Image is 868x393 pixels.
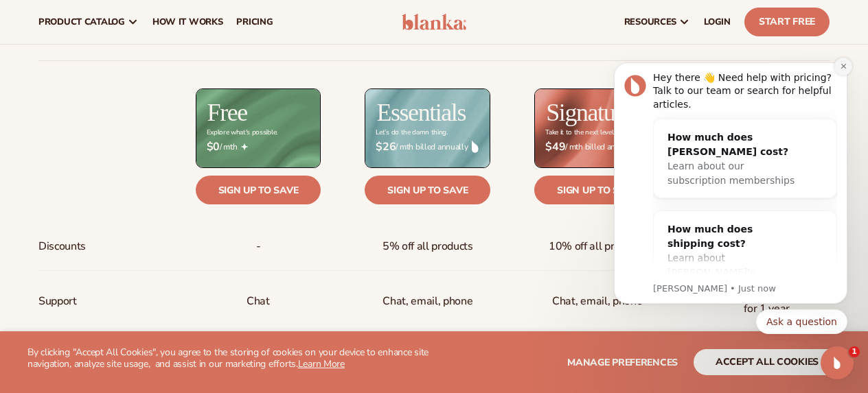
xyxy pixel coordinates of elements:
img: logo [402,14,466,30]
p: Chat [247,289,270,314]
span: Manage preferences [567,356,678,369]
span: resources [624,16,676,27]
h2: Free [207,100,247,125]
iframe: Intercom notifications message [593,50,868,342]
strong: $49 [545,141,565,154]
strong: $0 [207,141,220,154]
span: pricing [236,16,273,27]
span: product catalog [38,16,125,27]
h2: Signature [546,100,632,125]
h2: Essentials [376,100,466,125]
span: / mth [207,141,310,154]
p: Chat, email, phone [382,289,472,314]
a: Sign up to save [196,176,321,204]
span: LOGIN [704,16,731,27]
a: Start Free [744,8,830,36]
strong: $26 [376,141,396,154]
div: Let’s do the damn thing. [376,129,447,136]
p: By clicking "Accept All Cookies", you agree to the storing of cookies on your device to enhance s... [27,347,434,370]
img: Free_Icon_bb6e7c7e-73f8-44bd-8ed0-223ea0fc522e.png [241,143,248,150]
span: Support [38,289,77,314]
iframe: Intercom live chat [821,346,854,379]
span: 5% off all products [382,234,473,259]
span: Chat, email, phone [552,289,642,314]
span: How It Works [152,16,223,27]
span: 1 [849,346,860,357]
span: / mth billed annually [545,141,649,154]
img: Signature_BG_eeb718c8-65ac-49e3-a4e5-327c6aa73146.jpg [535,89,659,167]
span: / mth billed annually [376,141,479,154]
img: Essentials_BG_9050f826-5aa9-47d9-a362-757b82c62641.jpg [365,89,490,167]
a: Learn More [298,357,345,370]
div: Explore what's possible. [207,129,277,136]
button: accept all cookies [694,349,841,375]
img: drop.png [472,141,479,153]
a: Sign up to save [534,176,660,204]
img: free_bg.png [196,89,321,167]
a: Sign up to save [365,176,490,204]
span: - [256,234,261,259]
span: 10% off all products [549,234,646,259]
span: Discounts [38,234,86,259]
button: Manage preferences [567,349,678,375]
div: Take it to the next level. [545,129,615,136]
